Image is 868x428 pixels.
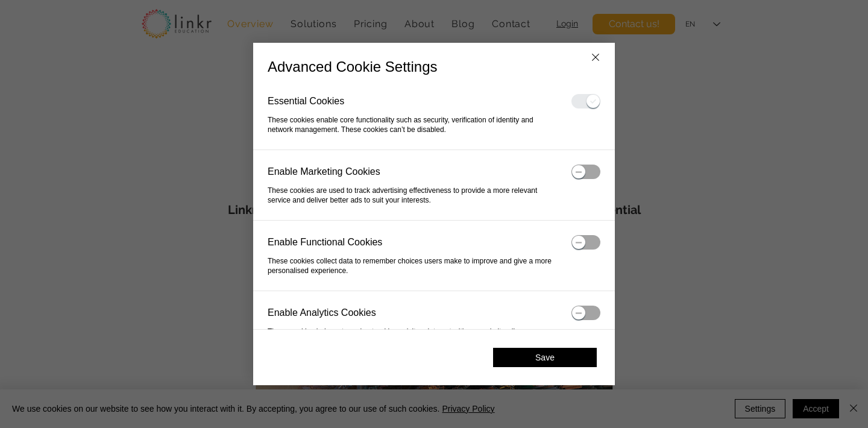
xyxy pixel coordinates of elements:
[268,116,561,135] p: These cookies enable core functionality such as security, verification of identity and network ma...
[493,348,597,367] button: Save
[268,165,561,179] h3: Enable Marketing Cookies
[253,43,615,77] h2: Advanced Cookie Settings
[268,235,561,250] h3: Enable Functional Cookies
[268,94,561,109] h3: Essential Cookies
[268,257,561,276] p: These cookies collect data to remember choices users make to improve and give a more personalised...
[268,306,561,320] h3: Enable Analytics Cookies
[588,50,603,66] button: Close Settings
[268,186,561,206] p: These cookies are used to track advertising effectiveness to provide a more relevant service and ...
[588,50,603,65] img: Close Settings
[268,327,561,347] p: These cookies help us to understand how visitors interact with our website, discover errors and p...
